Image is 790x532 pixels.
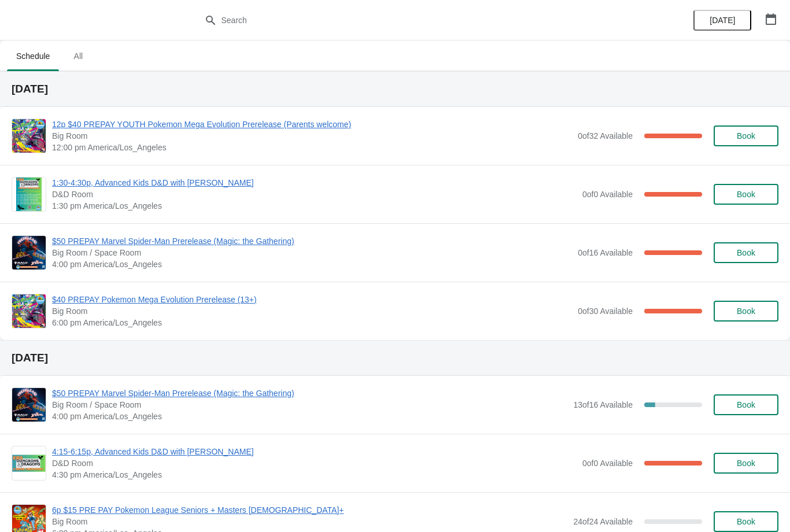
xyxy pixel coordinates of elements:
span: 4:15-6:15p, Advanced Kids D&D with [PERSON_NAME] [52,446,577,457]
span: Big Room [52,130,572,142]
img: $50 PREPAY Marvel Spider-Man Prerelease (Magic: the Gathering) | Big Room / Space Room | 4:00 pm ... [12,236,46,269]
span: 4:30 pm America/Los_Angeles [52,469,577,481]
span: 13 of 16 Available [573,400,633,409]
span: Big Room / Space Room [52,399,567,411]
span: $50 PREPAY Marvel Spider-Man Prerelease (Magic: the Gathering) [52,235,572,247]
span: 0 of 30 Available [578,306,633,316]
span: 12p $40 PREPAY YOUTH Pokemon Mega Evolution Prerelease (Parents welcome) [52,119,572,130]
span: Book [737,400,755,409]
span: 0 of 0 Available [582,190,633,199]
span: D&D Room [52,189,577,200]
button: Book [714,453,778,474]
span: Book [737,190,755,199]
img: 4:15-6:15p, Advanced Kids D&D with Molly | D&D Room | 4:30 pm America/Los_Angeles [12,455,46,472]
button: Book [714,242,778,263]
img: 1:30-4:30p, Advanced Kids D&D with Jay | D&D Room | 1:30 pm America/Los_Angeles [16,178,42,211]
span: Big Room [52,305,572,317]
button: Book [714,394,778,415]
span: Book [737,459,755,468]
h2: [DATE] [12,83,778,95]
button: [DATE] [693,10,751,31]
span: 1:30-4:30p, Advanced Kids D&D with [PERSON_NAME] [52,177,577,189]
img: $40 PREPAY Pokemon Mega Evolution Prerelease (13+) | Big Room | 6:00 pm America/Los_Angeles [12,294,46,328]
button: Book [714,125,778,146]
button: Book [714,301,778,322]
span: 4:00 pm America/Los_Angeles [52,411,567,422]
button: Book [714,511,778,532]
button: Book [714,184,778,205]
span: 24 of 24 Available [573,517,633,526]
img: 12p $40 PREPAY YOUTH Pokemon Mega Evolution Prerelease (Parents welcome) | Big Room | 12:00 pm Am... [12,119,46,153]
span: 1:30 pm America/Los_Angeles [52,200,577,212]
span: 6:00 pm America/Los_Angeles [52,317,572,328]
span: D&D Room [52,457,577,469]
span: $40 PREPAY Pokemon Mega Evolution Prerelease (13+) [52,294,572,305]
span: 6p $15 PRE PAY Pokemon League Seniors + Masters [DEMOGRAPHIC_DATA]+ [52,504,567,516]
span: $50 PREPAY Marvel Spider-Man Prerelease (Magic: the Gathering) [52,387,567,399]
span: 0 of 32 Available [578,131,633,141]
span: Book [737,306,755,316]
span: 12:00 pm America/Los_Angeles [52,142,572,153]
span: Book [737,517,755,526]
span: 0 of 0 Available [582,459,633,468]
span: [DATE] [710,16,735,25]
span: Big Room [52,516,567,527]
span: Book [737,131,755,141]
input: Search [221,10,593,31]
span: Big Room / Space Room [52,247,572,258]
h2: [DATE] [12,352,778,364]
span: Book [737,248,755,257]
span: 0 of 16 Available [578,248,633,257]
span: All [64,46,93,66]
span: 4:00 pm America/Los_Angeles [52,258,572,270]
span: Schedule [7,46,59,66]
img: $50 PREPAY Marvel Spider-Man Prerelease (Magic: the Gathering) | Big Room / Space Room | 4:00 pm ... [12,388,46,422]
